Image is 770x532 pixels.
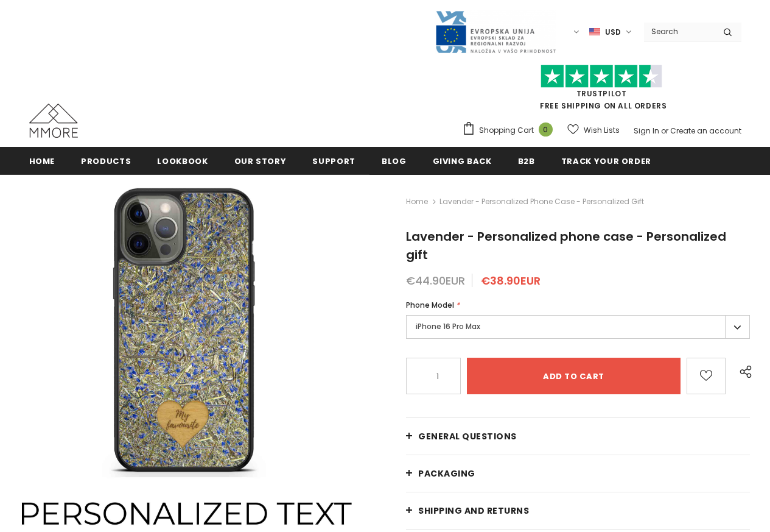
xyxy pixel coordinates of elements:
[541,65,662,88] img: Trust Pilot Stars
[29,155,55,167] span: Home
[576,88,627,99] a: Trustpilot
[518,147,535,174] a: B2B
[661,126,668,136] span: or
[29,147,55,174] a: Home
[382,147,407,174] a: Blog
[605,26,621,38] span: USD
[234,155,287,167] span: Our Story
[589,27,600,37] img: USD
[312,155,355,167] span: support
[81,155,131,167] span: Products
[418,467,475,480] span: PACKAGING
[382,155,407,167] span: Blog
[435,10,556,54] img: Javni Razpis
[567,119,620,141] a: Wish Lists
[518,155,535,167] span: B2B
[406,492,750,529] a: Shipping and returns
[670,126,741,136] a: Create an account
[406,194,428,209] a: Home
[157,155,208,167] span: Lookbook
[479,124,534,137] span: Shopping Cart
[462,70,741,111] span: FREE SHIPPING ON ALL ORDERS
[561,147,651,174] a: Track your order
[481,273,541,288] span: €38.90EUR
[439,194,644,209] span: Lavender - Personalized phone case - Personalized gift
[467,358,681,394] input: Add to cart
[433,147,492,174] a: Giving back
[81,147,131,174] a: Products
[418,505,529,517] span: Shipping and returns
[312,147,355,174] a: support
[234,147,287,174] a: Our Story
[406,273,465,288] span: €44.90EUR
[462,121,559,140] a: Shopping Cart 0
[539,122,553,137] span: 0
[433,155,492,167] span: Giving back
[406,455,750,492] a: PACKAGING
[634,126,659,136] a: Sign In
[157,147,208,174] a: Lookbook
[406,315,750,339] label: iPhone 16 Pro Max
[418,430,517,442] span: General Questions
[644,23,714,40] input: Search Site
[584,124,620,137] span: Wish Lists
[406,228,726,263] span: Lavender - Personalized phone case - Personalized gift
[561,155,651,167] span: Track your order
[406,300,454,310] span: Phone Model
[406,418,750,455] a: General Questions
[29,104,78,138] img: MMORE Cases
[435,26,556,37] a: Javni Razpis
